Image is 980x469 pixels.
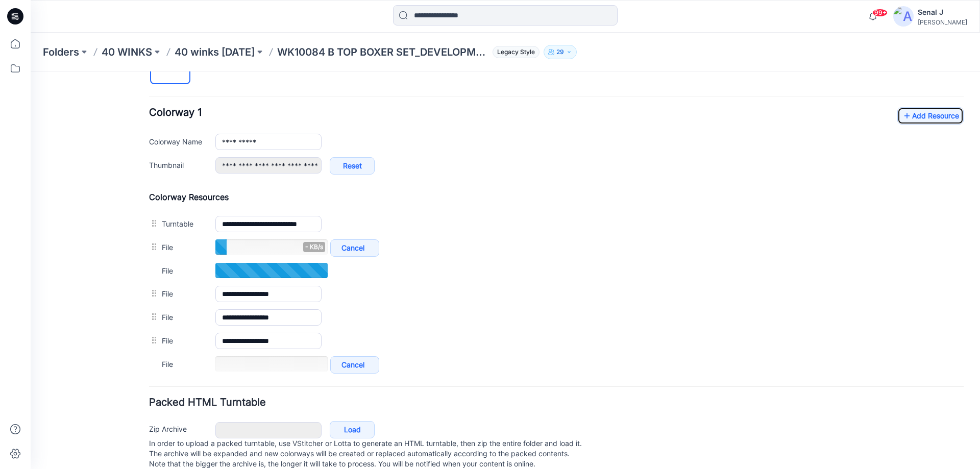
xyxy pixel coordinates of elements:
[131,216,175,228] label: File
[493,46,540,58] span: Legacy Style
[277,45,488,59] p: WK10084 B TOP BOXER SET_DEVELOPMENT
[544,45,577,59] button: 29
[131,170,175,181] label: File
[893,6,914,27] img: avatar
[118,88,175,99] label: Thumbnail
[131,146,175,158] label: Turntable
[102,45,152,59] a: 40 WINKS
[118,367,933,398] p: In order to upload a packed turntable, use VStitcher or Lotta to generate an HTML turntable, then...
[131,240,175,251] label: File
[273,170,295,181] span: - KB/s
[299,350,344,367] a: Load
[175,45,255,59] a: 40 winks [DATE]
[918,6,967,18] div: Senal J
[131,263,175,275] label: File
[299,86,344,103] a: Reset
[118,120,933,131] h4: Colorway Resources
[300,168,349,185] a: Cancel
[43,45,79,59] a: Folders
[300,285,349,302] a: Cancel
[118,326,933,336] h4: Packed HTML Turntable
[131,287,175,298] label: File
[118,352,175,363] label: Zip Archive
[556,46,564,58] p: 29
[918,18,967,26] div: [PERSON_NAME]
[31,71,980,469] iframe: edit-style
[872,9,888,17] span: 99+
[488,45,540,59] button: Legacy Style
[131,193,175,205] label: File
